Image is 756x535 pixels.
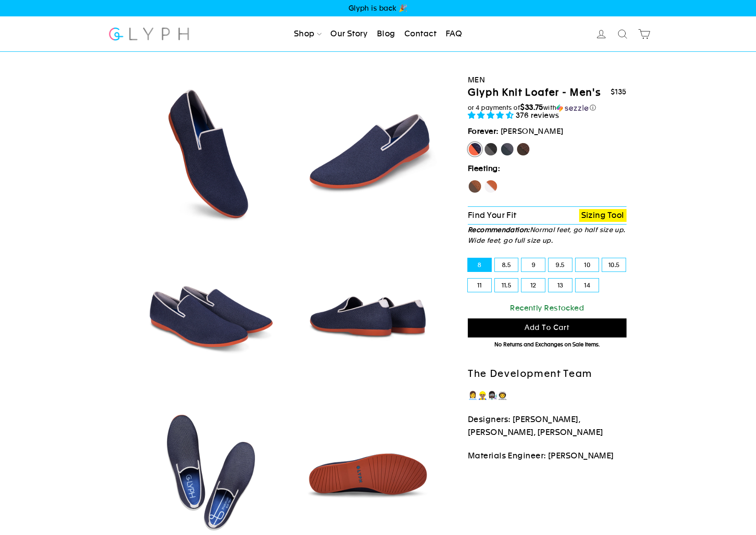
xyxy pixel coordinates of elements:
[468,413,627,439] p: Designers: [PERSON_NAME], [PERSON_NAME], [PERSON_NAME]
[556,104,588,112] img: Sezzle
[293,78,444,229] img: Marlin
[468,142,482,156] label: [PERSON_NAME]
[290,24,466,44] ul: Primary
[468,226,530,233] strong: Recommendation:
[290,24,325,44] a: Shop
[548,258,572,271] label: 9.5
[484,179,498,194] label: Fox
[501,127,564,136] span: [PERSON_NAME]
[468,127,499,136] strong: Forever:
[468,389,627,402] p: 👩‍💼👷🏽‍♂️👩🏿‍🔬👨‍🚀
[484,142,498,156] label: Panther
[468,368,627,380] h2: The Development Team
[468,74,627,86] div: Men
[468,210,517,220] span: Find Your Fit
[521,258,545,271] label: 9
[548,279,572,292] label: 13
[576,258,599,271] label: 10
[401,24,440,44] a: Contact
[442,24,466,44] a: FAQ
[468,279,491,292] label: 11
[293,237,444,388] img: Marlin
[494,341,600,348] span: No Returns and Exchanges on Sale Items.
[520,103,543,112] span: $33.75
[468,450,627,462] p: Materials Engineer: [PERSON_NAME]
[468,103,627,112] div: or 4 payments of$33.75withSezzle Click to learn more about Sezzle
[602,258,626,271] label: 10.5
[468,103,627,112] div: or 4 payments of with
[576,279,599,292] label: 14
[468,225,627,246] p: Normal feet, go half size up. Wide feet, go full size up.
[468,318,627,337] button: Add to cart
[579,209,627,222] a: Sizing Tool
[108,22,191,46] img: Glyph
[468,111,516,120] span: 4.73 stars
[468,179,482,194] label: Hawk
[516,142,530,156] label: Mustang
[611,88,627,96] span: $135
[495,258,518,271] label: 8.5
[516,111,560,120] span: 376 reviews
[521,279,545,292] label: 12
[468,302,627,314] div: Recently Restocked
[327,24,371,44] a: Our Story
[468,164,500,173] strong: Fleeting:
[468,86,601,99] h1: Glyph Knit Loafer - Men's
[134,78,285,229] img: Marlin
[500,142,514,156] label: Rhino
[525,323,570,332] span: Add to cart
[468,258,491,271] label: 8
[495,279,518,292] label: 11.5
[134,237,285,388] img: Marlin
[373,24,399,44] a: Blog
